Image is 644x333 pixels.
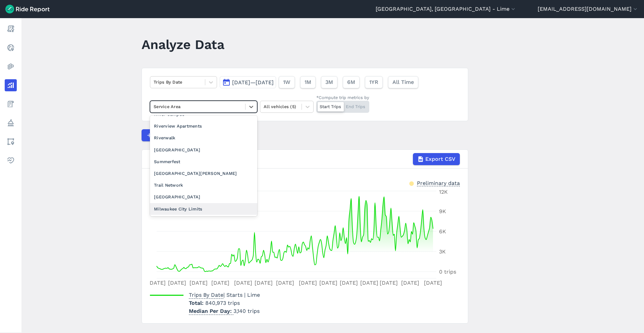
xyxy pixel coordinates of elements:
[439,208,446,215] tspan: 9K
[325,78,333,86] span: 3M
[189,300,205,306] span: Total
[234,280,252,286] tspan: [DATE]
[205,300,240,306] span: 840,973 trips
[276,280,294,286] tspan: [DATE]
[319,280,337,286] tspan: [DATE]
[189,292,260,298] span: | Starts | Lime
[380,280,398,286] tspan: [DATE]
[347,78,355,86] span: 6M
[425,155,455,163] span: Export CSV
[150,144,257,156] div: [GEOGRAPHIC_DATA]
[439,189,448,195] tspan: 12K
[190,280,208,286] tspan: [DATE]
[417,179,460,186] div: Preliminary data
[283,78,290,86] span: 1W
[392,78,414,86] span: All Time
[255,280,273,286] tspan: [DATE]
[5,154,17,166] a: Health
[365,76,383,88] button: 1YR
[150,203,257,215] div: Milwaukee City Limits
[150,191,257,203] div: [GEOGRAPHIC_DATA]
[424,280,442,286] tspan: [DATE]
[189,290,223,299] span: Trips By Date
[300,76,316,88] button: 1M
[5,117,17,129] a: Policy
[279,76,295,88] button: 1W
[220,76,276,88] button: [DATE]—[DATE]
[413,153,460,165] button: Export CSV
[142,129,203,141] button: Compare Metrics
[189,307,260,315] p: 3,140 trips
[5,60,17,73] a: Heatmaps
[401,280,419,286] tspan: [DATE]
[142,35,224,54] h1: Analyze Data
[150,153,460,165] div: Trips By Date | Starts | Lime
[5,42,17,54] a: Realtime
[189,306,233,315] span: Median Per Day
[150,156,257,168] div: Summerfest
[388,76,418,88] button: All Time
[321,76,337,88] button: 3M
[150,179,257,191] div: Trail Network
[538,5,639,13] button: [EMAIL_ADDRESS][DOMAIN_NAME]
[211,280,229,286] tspan: [DATE]
[305,78,311,86] span: 1M
[148,280,166,286] tspan: [DATE]
[369,78,378,86] span: 1YR
[316,94,369,101] div: *Compute trip metrics by
[232,79,274,86] span: [DATE]—[DATE]
[439,248,446,255] tspan: 3K
[5,98,17,110] a: Fees
[5,5,50,13] img: Ride Report
[439,228,446,235] tspan: 6K
[439,269,456,275] tspan: 0 trips
[150,132,257,144] div: Riverwalk
[343,76,360,88] button: 6M
[360,280,378,286] tspan: [DATE]
[150,168,257,179] div: [GEOGRAPHIC_DATA][PERSON_NAME]
[168,280,186,286] tspan: [DATE]
[5,136,17,148] a: Areas
[5,79,17,91] a: Analyze
[150,120,257,132] div: Riverview Apartments
[340,280,358,286] tspan: [DATE]
[376,5,517,13] button: [GEOGRAPHIC_DATA], [GEOGRAPHIC_DATA] - Lime
[5,23,17,35] a: Report
[299,280,317,286] tspan: [DATE]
